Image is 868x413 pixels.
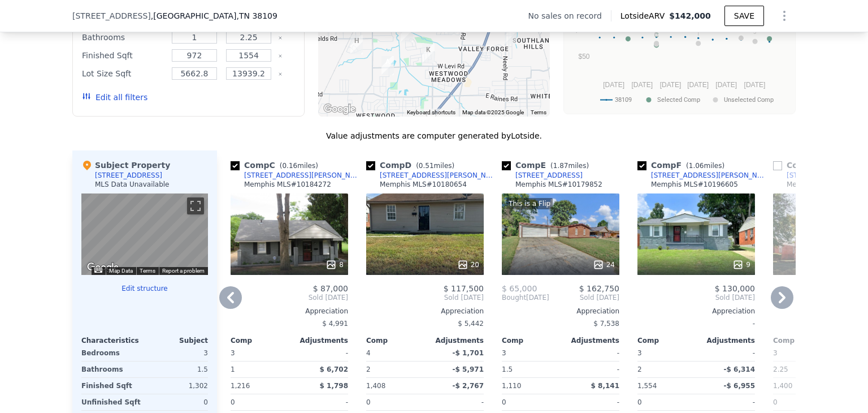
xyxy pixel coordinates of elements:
span: 0 [502,398,506,406]
button: Keyboard shortcuts [407,109,455,117]
span: Map data ©2025 Google [462,109,524,115]
div: 20 [457,259,479,270]
button: Toggle fullscreen view [187,197,204,214]
span: ( miles) [411,162,459,170]
span: Sold [DATE] [637,293,755,302]
div: [STREET_ADDRESS][PERSON_NAME] [651,171,769,180]
a: [STREET_ADDRESS][PERSON_NAME] [231,171,362,180]
button: Edit structure [81,284,208,293]
button: Show Options [773,5,796,27]
div: Comp [231,336,289,345]
a: [STREET_ADDRESS][PERSON_NAME] [366,171,497,180]
div: Street View [81,193,208,275]
text: K [654,30,659,37]
div: Bathrooms [81,362,142,377]
div: Comp [637,336,696,345]
button: Map Data [109,267,133,275]
div: Subject Property [81,160,170,171]
span: $ 162,750 [579,284,619,293]
span: Lotside ARV [620,10,669,21]
a: [STREET_ADDRESS][PERSON_NAME] [637,171,769,180]
div: Bedrooms [81,345,142,361]
div: 2.25 [773,362,830,377]
div: 3 [147,345,208,361]
span: Bought [502,293,526,302]
button: Edit all filters [82,92,147,103]
div: 3667 Hillridge St [500,20,522,49]
span: 3 [773,349,778,357]
a: [STREET_ADDRESS] [773,171,854,180]
span: 0 [366,398,371,406]
div: Comp E [502,160,593,171]
text: [DATE] [631,81,653,89]
span: [STREET_ADDRESS] [72,10,151,21]
div: Comp G [773,160,866,171]
div: This is a Flip [506,198,553,209]
div: Appreciation [502,307,619,316]
span: $ 6,702 [320,365,348,373]
span: Sold [DATE] [231,293,348,302]
a: Terms [531,109,546,115]
span: 4 [366,349,371,357]
span: $ 130,000 [715,284,755,293]
div: - [292,394,348,410]
div: 2 [637,362,694,377]
div: [STREET_ADDRESS][PERSON_NAME] [244,171,362,180]
div: 458 Marlowe Ave [418,40,439,68]
text: [DATE] [660,81,682,89]
div: Adjustments [425,336,484,345]
div: [STREET_ADDRESS][PERSON_NAME] [380,171,497,180]
span: , [GEOGRAPHIC_DATA] [151,10,277,21]
span: 1,216 [231,382,250,390]
div: Comp [366,336,425,345]
div: MLS Data Unavailable [95,180,170,189]
span: $ 87,000 [313,284,348,293]
span: -$ 6,314 [724,365,755,373]
div: Unfinished Sqft [81,394,142,410]
span: 1,110 [502,382,521,390]
div: - [563,345,619,361]
div: 2 [366,362,423,377]
a: Terms [140,268,155,274]
div: Comp [502,336,561,345]
div: No sales on record [528,10,611,21]
text: Unselected Comp [724,96,774,104]
text: $50 [578,53,589,61]
span: , TN 38109 [236,11,277,20]
span: $ 1,798 [320,382,348,390]
span: -$ 5,971 [453,365,484,373]
div: Appreciation [637,307,755,316]
div: - [698,345,755,361]
a: Open this area in Google Maps (opens a new window) [84,260,121,275]
div: Comp C [231,160,323,171]
span: 0 [773,398,778,406]
img: Google [84,260,121,275]
div: Map [81,193,208,275]
span: Sold [DATE] [366,293,484,302]
div: Appreciation [366,307,484,316]
div: [STREET_ADDRESS] [95,171,162,180]
span: 1.06 [689,162,704,170]
div: Characteristics [81,336,145,345]
div: Adjustments [696,336,755,345]
div: - [563,362,619,377]
span: 0.16 [282,162,297,170]
img: Google [321,102,358,117]
div: - [698,394,755,410]
div: Memphis MLS # 10184272 [244,180,331,189]
div: - [563,394,619,410]
button: Clear [278,72,283,76]
button: Clear [278,36,283,40]
span: ( miles) [275,162,323,170]
text: [DATE] [687,81,709,89]
button: Keyboard shortcuts [94,268,102,273]
span: 0 [637,398,642,406]
a: [STREET_ADDRESS] [502,171,583,180]
span: $ 117,500 [444,284,484,293]
div: Memphis MLS # 10180654 [380,180,467,189]
div: Adjustments [561,336,619,345]
text: [DATE] [744,81,766,89]
text: G [654,31,659,38]
span: Sold [DATE] [549,293,619,302]
div: Appreciation [231,307,348,316]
